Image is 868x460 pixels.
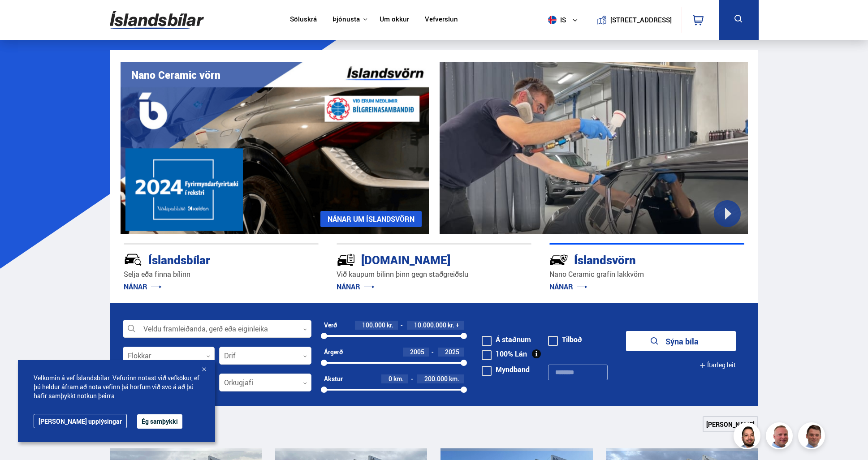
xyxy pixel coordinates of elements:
span: 2025 [445,348,459,356]
button: Ég samþykki [137,414,182,429]
div: Íslandsbílar [124,251,287,267]
label: 100% Lán [482,350,527,357]
a: NÁNAR [124,282,162,292]
span: 10.000.000 [414,321,446,329]
a: Söluskrá [290,15,317,25]
h1: Nano Ceramic vörn [131,69,220,81]
a: NÁNAR [549,282,587,292]
span: kr. [387,322,393,329]
button: [STREET_ADDRESS] [614,16,669,24]
button: Sýna bíla [626,331,736,351]
a: Um okkur [380,15,409,25]
span: km. [449,375,459,383]
div: Akstur [324,375,343,383]
div: Íslandsvörn [549,251,713,267]
a: [PERSON_NAME] [703,416,758,432]
a: NÁNAR [337,282,375,292]
a: [STREET_ADDRESS] [590,7,677,33]
div: Árgerð [324,348,343,356]
button: Þjónusta [333,15,360,24]
span: 0 [389,374,392,383]
div: [DOMAIN_NAME] [337,251,500,267]
button: Opna LiveChat spjallviðmót [7,4,34,30]
span: + [456,322,459,329]
img: JRvxyua_JYH6wB4c.svg [124,250,143,269]
p: Selja eða finna bílinn [124,269,319,279]
img: nhp88E3Fdnt1Opn2.png [735,424,762,451]
img: -Svtn6bYgwAsiwNX.svg [549,250,568,269]
img: vI42ee_Copy_of_H.png [121,62,429,234]
div: Verð [324,322,337,329]
span: 100.000 [362,321,385,329]
span: km. [393,375,404,383]
span: Velkomin á vef Íslandsbílar. Vefurinn notast við vefkökur, ef þú heldur áfram að nota vefinn þá h... [34,374,199,400]
button: Ítarleg leit [700,355,736,375]
label: Á staðnum [482,336,531,343]
img: G0Ugv5HjCgRt.svg [110,5,204,34]
img: svg+xml;base64,PHN2ZyB4bWxucz0iaHR0cDovL3d3dy53My5vcmcvMjAwMC9zdmciIHdpZHRoPSI1MTIiIGhlaWdodD0iNT... [548,16,557,24]
p: Nano Ceramic grafín lakkvörn [549,269,744,279]
label: Myndband [482,366,530,373]
a: [PERSON_NAME] upplýsingar [34,414,127,428]
span: kr. [448,322,454,329]
span: 2005 [410,348,424,356]
img: tr5P-W3DuiFaO7aO.svg [337,250,355,269]
span: 200.000 [424,374,448,383]
label: Tilboð [548,336,582,343]
p: Við kaupum bílinn þinn gegn staðgreiðslu [337,269,531,279]
img: FbJEzSuNWCJXmdc-.webp [799,424,826,451]
span: is [544,16,567,24]
button: is [544,7,585,33]
a: NÁNAR UM ÍSLANDSVÖRN [320,211,422,227]
img: siFngHWaQ9KaOqBr.png [767,424,794,451]
a: Vefverslun [425,15,458,25]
